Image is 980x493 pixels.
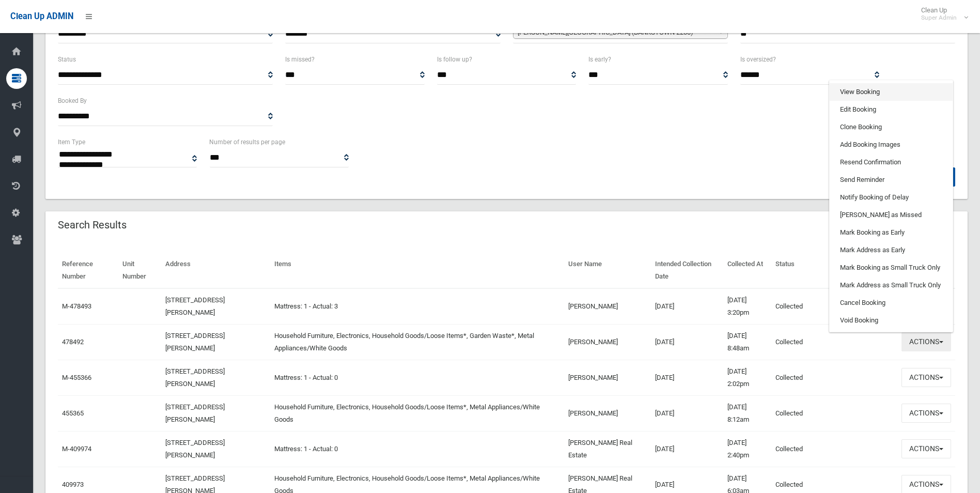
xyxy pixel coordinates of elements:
[10,11,73,21] span: Clean Up ADMIN
[901,439,951,458] button: Actions
[564,253,651,288] th: User Name
[165,403,225,423] a: [STREET_ADDRESS][PERSON_NAME]
[830,189,953,206] a: Notify Booking of Delay
[771,253,897,288] th: Status
[830,259,953,276] a: Mark Booking as Small Truck Only
[830,276,953,294] a: Mark Address as Small Truck Only
[723,431,771,467] td: [DATE] 2:40pm
[58,54,76,65] label: Status
[723,324,771,360] td: [DATE] 8:48am
[564,395,651,431] td: [PERSON_NAME]
[830,241,953,259] a: Mark Address as Early
[564,360,651,395] td: [PERSON_NAME]
[58,253,118,288] th: Reference Number
[830,118,953,136] a: Clone Booking
[771,288,897,325] td: Collected
[830,83,953,101] a: View Booking
[62,481,84,488] a: 409973
[62,338,84,346] a: 478492
[830,136,953,153] a: Add Booking Images
[723,288,771,325] td: [DATE] 3:20pm
[588,54,611,65] label: Is early?
[771,395,897,431] td: Collected
[62,374,91,381] a: M-455366
[771,324,897,360] td: Collected
[209,136,285,148] label: Number of results per page
[165,296,225,316] a: [STREET_ADDRESS][PERSON_NAME]
[58,95,87,106] label: Booked By
[651,395,723,431] td: [DATE]
[118,253,162,288] th: Unit Number
[901,368,951,387] button: Actions
[740,54,776,65] label: Is oversized?
[830,294,953,312] a: Cancel Booking
[270,431,565,467] td: Mattress: 1 - Actual: 0
[651,288,723,325] td: [DATE]
[921,14,957,22] small: Super Admin
[564,431,651,467] td: [PERSON_NAME] Real Estate
[651,360,723,395] td: [DATE]
[830,206,953,224] a: [PERSON_NAME] as Missed
[651,324,723,360] td: [DATE]
[771,431,897,467] td: Collected
[62,445,91,453] a: M-409974
[165,439,225,459] a: [STREET_ADDRESS][PERSON_NAME]
[901,332,951,351] button: Actions
[830,153,953,171] a: Resend Confirmation
[270,253,565,288] th: Items
[161,253,270,288] th: Address
[270,324,565,360] td: Household Furniture, Electronics, Household Goods/Loose Items*, Garden Waste*, Metal Appliances/W...
[165,332,225,352] a: [STREET_ADDRESS][PERSON_NAME]
[651,431,723,467] td: [DATE]
[651,253,723,288] th: Intended Collection Date
[830,171,953,189] a: Send Reminder
[830,101,953,118] a: Edit Booking
[723,395,771,431] td: [DATE] 8:12am
[270,395,565,431] td: Household Furniture, Electronics, Household Goods/Loose Items*, Metal Appliances/White Goods
[901,404,951,423] button: Actions
[270,288,565,325] td: Mattress: 1 - Actual: 3
[62,302,91,310] a: M-478493
[564,288,651,325] td: [PERSON_NAME]
[723,253,771,288] th: Collected At
[45,215,139,235] header: Search Results
[564,324,651,360] td: [PERSON_NAME]
[830,312,953,329] a: Void Booking
[723,360,771,395] td: [DATE] 2:02pm
[165,367,225,388] a: [STREET_ADDRESS][PERSON_NAME]
[270,360,565,395] td: Mattress: 1 - Actual: 0
[285,54,315,65] label: Is missed?
[771,360,897,395] td: Collected
[437,54,472,65] label: Is follow up?
[62,409,84,417] a: 455365
[916,6,967,22] span: Clean Up
[830,224,953,241] a: Mark Booking as Early
[58,136,85,148] label: Item Type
